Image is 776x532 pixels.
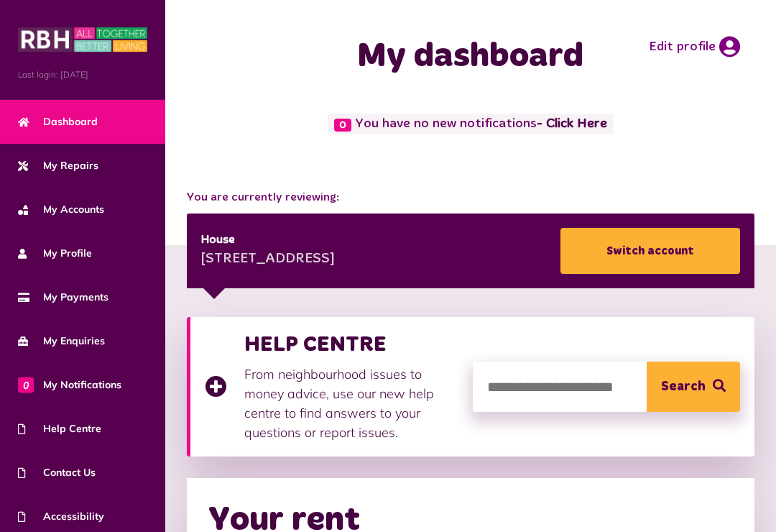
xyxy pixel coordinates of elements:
[661,362,706,412] span: Search
[18,290,108,305] span: My Payments
[18,421,101,436] span: Help Centre
[18,68,147,81] span: Last login: [DATE]
[201,231,335,249] div: House
[18,158,98,173] span: My Repairs
[18,509,104,524] span: Accessibility
[18,202,104,217] span: My Accounts
[187,189,754,206] span: You are currently reviewing:
[18,246,92,261] span: My Profile
[649,36,740,58] a: Edit profile
[560,228,740,274] a: Switch account
[244,331,458,357] h3: HELP CENTRE
[18,334,105,349] span: My Enquiries
[244,364,458,442] p: From neighbourhood issues to money advice, use our new help centre to find answers to your questi...
[18,114,98,129] span: Dashboard
[201,249,335,270] div: [STREET_ADDRESS]
[334,119,351,132] span: 0
[647,362,740,412] button: Search
[18,465,96,480] span: Contact Us
[235,36,706,78] h1: My dashboard
[328,114,613,134] span: You have no new notifications
[537,118,607,131] a: - Click Here
[18,377,121,393] span: My Notifications
[18,377,34,393] span: 0
[18,25,147,54] img: MyRBH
